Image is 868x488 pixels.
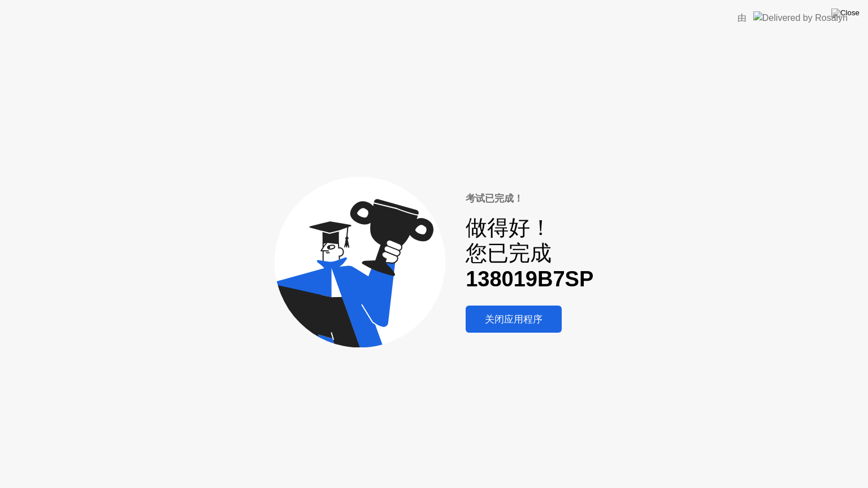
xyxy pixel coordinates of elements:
button: 关闭应用程序 [466,306,562,333]
div: 考试已完成！ [466,191,593,206]
b: 138019B7SP [466,267,593,291]
div: 做得好！ 您已完成 [466,215,593,293]
img: Close [831,8,860,18]
img: Delivered by Rosalyn [753,11,848,24]
div: 关闭应用程序 [469,313,558,326]
div: 由 [737,11,747,25]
